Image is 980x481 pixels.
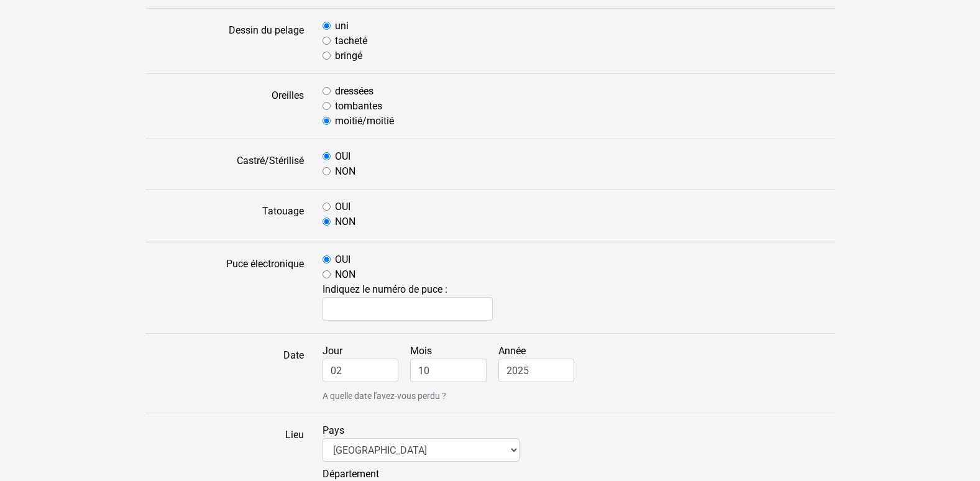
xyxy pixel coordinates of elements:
[136,149,313,179] label: Castré/Stérilisé
[323,218,331,226] input: NON
[335,199,350,214] label: OUI
[335,267,355,282] label: NON
[335,114,394,129] label: moitié/moitié
[323,87,331,95] input: dressées
[136,344,313,403] label: Date
[323,152,331,160] input: OUI
[323,283,835,321] span: Indiquez le numéro de puce :
[323,270,331,278] input: NON
[335,164,355,179] label: NON
[323,37,331,45] input: tacheté
[136,199,313,232] label: Tatouage
[323,359,399,382] input: Jour
[323,438,520,462] select: Pays
[323,52,331,60] input: bringé
[335,84,373,99] label: dressées
[335,99,382,114] label: tombantes
[335,149,350,164] label: OUI
[498,359,575,382] input: Année
[323,423,520,462] label: Pays
[335,214,355,229] label: NON
[410,344,496,382] label: Mois
[323,22,331,30] input: uni
[136,252,313,323] label: Puce électronique
[323,203,331,211] input: OUI
[335,19,349,34] label: uni
[323,102,331,110] input: tombantes
[335,34,367,48] label: tacheté
[335,48,362,63] label: bringé
[323,167,331,175] input: NON
[410,359,487,382] input: Mois
[335,252,350,267] label: OUI
[323,390,835,403] small: A quelle date l'avez-vous perdu ?
[136,19,313,63] label: Dessin du pelage
[498,344,584,382] label: Année
[323,344,408,382] label: Jour
[323,117,331,125] input: moitié/moitié
[323,255,331,263] input: OUI
[136,84,313,129] label: Oreilles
